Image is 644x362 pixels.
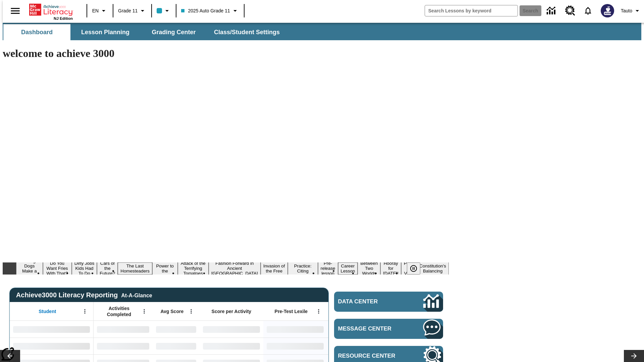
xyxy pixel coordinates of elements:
[5,1,25,21] button: Open side menu
[178,5,241,17] button: Class: 2025 Auto Grade 11, Select your class
[153,338,200,354] div: No Data,
[118,262,152,275] button: Slide 5 The Last Homesteaders
[618,5,644,17] button: Profile/Settings
[140,24,207,40] button: Grading Center
[186,306,196,316] button: Open Menu
[153,321,200,338] div: No Data,
[261,257,288,280] button: Slide 9 The Invasion of the Free CD
[118,7,138,14] span: Grade 11
[16,291,152,299] span: Achieve3000 Literacy Reporting
[178,260,209,277] button: Slide 7 Attack of the Terrifying Tomatoes
[80,306,90,316] button: Open Menu
[212,308,252,314] span: Score per Activity
[334,292,443,312] a: Data Center
[314,306,324,316] button: Open Menu
[72,260,97,277] button: Slide 3 Dirty Jobs Kids Had To Do
[597,2,618,19] button: Select a new avatar
[152,28,196,36] span: Grading Center
[401,260,417,277] button: Slide 15 Point of View
[621,7,632,14] span: Tauto
[407,262,420,275] button: Pause
[425,5,518,16] input: search field
[3,23,641,40] div: SubNavbar
[29,2,73,20] div: Home
[54,16,73,20] span: NJ Edition
[97,305,141,317] span: Activities Completed
[92,7,99,14] span: EN
[561,2,579,20] a: Resource Center, Will open in new tab
[16,257,43,280] button: Slide 1 Diving Dogs Make a Splash
[214,28,280,36] span: Class/Student Settings
[139,306,149,316] button: Open Menu
[579,2,597,19] a: Notifications
[89,5,111,17] button: Language: EN, Select a language
[338,353,403,359] span: Resource Center
[94,321,153,338] div: No Data,
[334,319,443,339] a: Message Center
[3,24,286,40] div: SubNavbar
[543,2,561,20] a: Data Center
[624,350,644,362] button: Lesson carousel, Next
[275,308,308,314] span: Pre-Test Lexile
[97,260,118,277] button: Slide 4 Cars of the Future?
[318,260,338,277] button: Slide 11 Pre-release lesson
[43,260,72,277] button: Slide 2 Do You Want Fries With That?
[94,338,153,354] div: No Data,
[21,28,53,36] span: Dashboard
[338,262,358,275] button: Slide 12 Career Lesson
[380,260,401,277] button: Slide 14 Hooray for Constitution Day!
[72,24,139,40] button: Lesson Planning
[358,260,380,277] button: Slide 13 Between Two Worlds
[3,24,70,40] button: Dashboard
[152,257,178,280] button: Slide 6 Solar Power to the People
[81,28,129,36] span: Lesson Planning
[160,308,183,314] span: Avg Score
[407,262,427,275] div: Pause
[3,47,449,60] h1: welcome to achieve 3000
[29,3,73,16] a: Home
[338,298,401,305] span: Data Center
[39,308,56,314] span: Student
[121,291,152,299] div: At-A-Glance
[154,5,174,17] button: Class color is light blue. Change class color
[209,260,261,277] button: Slide 8 Fashion Forward in Ancient Rome
[338,325,403,332] span: Message Center
[181,7,230,14] span: 2025 Auto Grade 11
[209,24,285,40] button: Class/Student Settings
[115,5,149,17] button: Grade: Grade 11, Select a grade
[417,257,449,280] button: Slide 16 The Constitution's Balancing Act
[288,257,318,280] button: Slide 10 Mixed Practice: Citing Evidence
[601,4,614,17] img: Avatar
